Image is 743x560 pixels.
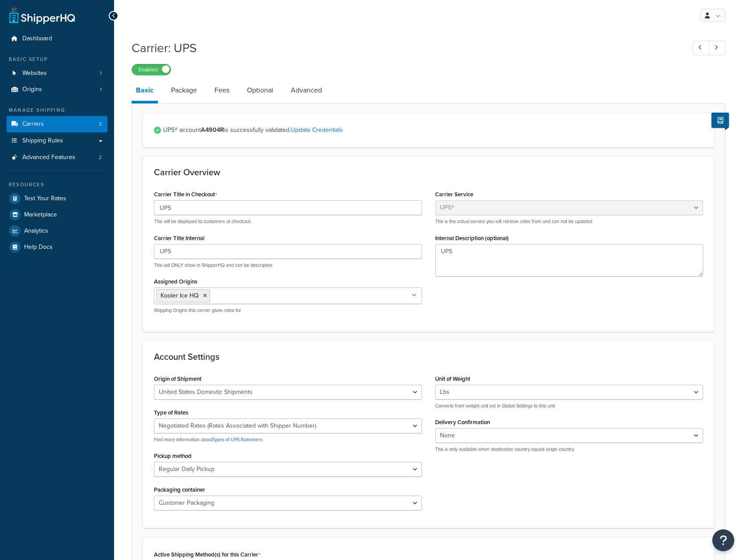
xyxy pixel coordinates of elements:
a: Optional [243,80,278,101]
a: Carriers3 [7,116,107,132]
p: This is only available when destination country equals origin country [435,446,703,453]
span: 3 [99,121,102,128]
a: Fees [210,80,234,101]
p: Find more information about here. [154,436,422,443]
label: Packaging container [154,486,205,493]
div: Basic Setup [7,56,107,63]
button: Show Help Docs [711,113,729,128]
a: Update Credentials [291,125,343,135]
span: Analytics [24,227,48,235]
p: This will be displayed to customers at checkout [154,218,422,225]
label: Carrier Title in Checkout [154,191,217,198]
a: Types of UPS Rates [212,436,253,443]
a: Origins1 [7,82,107,98]
label: Carrier Title Internal [154,235,204,241]
li: Origins [7,82,107,98]
button: Open Resource Center [712,529,734,551]
label: Unit of Weight [435,376,470,382]
a: Advanced [286,80,326,101]
a: Analytics [7,223,107,239]
li: Advanced Features [7,149,107,166]
label: Assigned Origins [154,278,197,285]
span: Dashboard [22,35,52,43]
h3: Carrier Overview [154,167,703,177]
p: Shipping Origins this carrier gives rates for [154,307,422,314]
span: UPS® account is successfully validated. [163,124,703,136]
p: This will ONLY show in ShipperHQ and can be descriptive [154,262,422,269]
li: Carriers [7,116,107,132]
a: Advanced Features2 [7,149,107,166]
h1: Carrier: UPS [132,39,676,57]
strong: A4904R [201,125,224,135]
textarea: UPS [435,244,703,276]
span: Test Your Rates [24,195,66,202]
span: 1 [100,70,102,77]
li: Websites [7,65,107,82]
label: Type of Rates [154,409,188,416]
a: Marketplace [7,207,107,223]
span: Advanced Features [22,154,75,161]
label: Delivery Confirmation [435,419,490,425]
span: Shipping Rules [22,137,63,145]
a: Package [167,80,201,101]
label: Internal Description (optional) [435,235,509,241]
span: Marketplace [24,211,57,219]
h3: Account Settings [154,352,703,362]
label: Active Shipping Method(s) for this Carrier [154,551,261,558]
p: Converts from weight unit set in Global Settings to this unit [435,403,703,409]
span: Websites [22,70,47,77]
p: This is the actual service you will retrieve rates from and can not be updated [435,218,703,225]
label: Origin of Shipment [154,376,201,382]
span: Help Docs [24,244,53,251]
label: Pickup method [154,453,192,459]
a: Next Record [709,41,726,55]
a: Websites1 [7,65,107,82]
span: 1 [100,86,102,93]
a: Test Your Rates [7,191,107,206]
span: 2 [99,154,102,161]
span: Carriers [22,121,44,128]
div: Resources [7,181,107,188]
span: Origins [22,86,42,93]
a: Dashboard [7,31,107,47]
a: Previous Record [693,41,710,55]
a: Basic [132,80,158,103]
div: Manage Shipping [7,106,107,114]
label: Carrier Service [435,191,473,198]
a: Shipping Rules [7,133,107,149]
label: Enabled [132,64,171,75]
a: Help Docs [7,239,107,255]
span: Kooler Ice HQ [161,291,199,300]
